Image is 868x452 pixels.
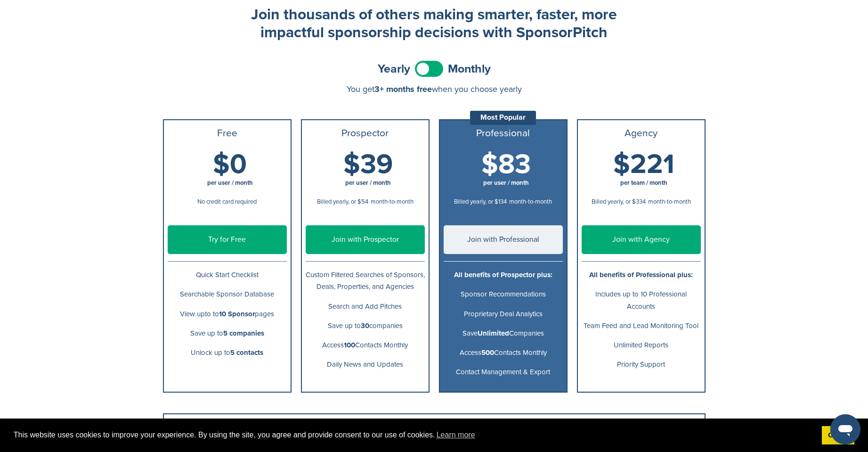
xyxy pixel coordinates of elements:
[589,271,693,279] b: All benefits of Professional plus:
[509,198,552,205] span: month-to-month
[582,288,701,312] p: Includes up to 10 Professional Accounts
[168,128,287,139] h3: Free
[582,225,701,254] a: Join with Agency
[306,339,425,351] p: Access Contacts Monthly
[306,320,425,332] p: Save up to companies
[168,308,287,320] p: View upto to pages
[317,198,368,205] span: Billed yearly, or $54
[361,321,369,330] b: 30
[306,128,425,139] h3: Prospector
[444,347,563,359] p: Access Contacts Monthly
[371,198,414,205] span: month-to-month
[306,359,425,370] p: Daily News and Updates
[648,198,691,205] span: month-to-month
[444,366,563,378] p: Contact Management & Export
[444,328,563,339] p: Save Companies
[168,288,287,300] p: Searchable Sponsor Database
[345,179,391,187] span: per user / month
[163,84,706,94] div: You get when you choose yearly
[230,348,263,357] b: 5 contacts
[613,148,674,181] span: $221
[374,84,432,94] span: 3+ months free
[481,348,494,357] b: 500
[454,198,507,205] span: Billed yearly, or $134
[444,288,563,300] p: Sponsor Recommendations
[14,428,814,442] span: This website uses cookies to improve your experience. By using the site, you agree and provide co...
[470,111,536,125] div: Most Popular
[378,63,410,75] span: Yearly
[582,339,701,351] p: Unlimited Reports
[620,179,667,187] span: per team / month
[213,148,247,181] span: $0
[582,320,701,332] p: Team Feed and Lead Monitoring Tool
[306,225,425,254] a: Join with Prospector
[822,426,854,445] a: dismiss cookie message
[592,198,646,205] span: Billed yearly, or $334
[223,329,264,337] b: 5 companies
[481,148,531,181] span: $83
[246,6,623,42] h2: Join thousands of others making smarter, faster, more impactful sponsorship decisions with Sponso...
[219,310,255,318] b: 10 Sponsor
[582,359,701,370] p: Priority Support
[306,301,425,312] p: Search and Add Pitches
[454,271,552,279] b: All benefits of Prospector plus:
[168,328,287,339] p: Save up to
[168,269,287,281] p: Quick Start Checklist
[344,341,355,349] b: 100
[582,128,701,139] h3: Agency
[478,329,509,337] b: Unlimited
[444,308,563,320] p: Proprietary Deal Analytics
[830,414,860,444] iframe: Button to launch messaging window
[444,128,563,139] h3: Professional
[444,225,563,254] a: Join with Professional
[168,347,287,359] p: Unlock up to
[343,148,393,181] span: $39
[448,63,491,75] span: Monthly
[197,198,257,205] span: No credit card required
[435,428,477,442] a: learn more about cookies
[207,179,253,187] span: per user / month
[306,269,425,293] p: Custom Filtered Searches of Sponsors, Deals, Properties, and Agencies
[483,179,529,187] span: per user / month
[168,225,287,254] a: Try for Free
